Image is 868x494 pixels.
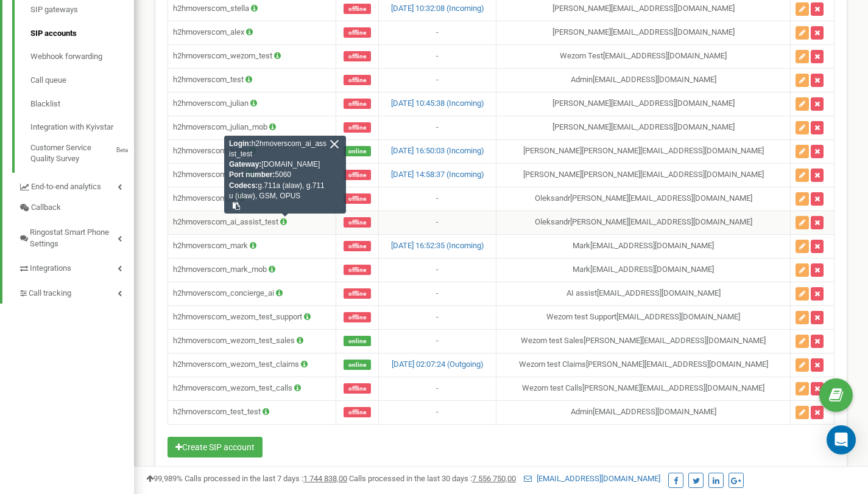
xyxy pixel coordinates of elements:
u: 1 744 838,00 [303,474,347,483]
td: Admin [EMAIL_ADDRESS][DOMAIN_NAME] [496,400,791,424]
td: Admin [EMAIL_ADDRESS][DOMAIN_NAME] [496,68,791,92]
div: Open Intercom Messenger [827,425,856,454]
u: 7 556 750,00 [472,474,516,483]
td: - [379,116,496,139]
span: Ringostat Smart Phone Settings [30,227,118,249]
span: online [344,146,371,156]
strong: Codecs: [229,181,258,190]
td: [PERSON_NAME] [EMAIL_ADDRESS][DOMAIN_NAME] [496,116,791,139]
div: h2hmoverscom_ai_assist_test [DOMAIN_NAME] 5060 g.711a (alaw), g.711u (ulaw), GSM, OPUS [224,136,346,214]
span: offline [344,288,371,299]
td: Wezom test Sales [PERSON_NAME][EMAIL_ADDRESS][DOMAIN_NAME] [496,329,791,353]
span: Callback [31,202,61,214]
td: [PERSON_NAME] [EMAIL_ADDRESS][DOMAIN_NAME] [496,21,791,44]
td: [PERSON_NAME] [PERSON_NAME][EMAIL_ADDRESS][DOMAIN_NAME] [496,139,791,163]
td: h2hmoverscom_mark_mob [168,258,336,282]
span: offline [344,4,371,14]
td: - [379,21,496,44]
span: offline [344,99,371,109]
a: [DATE] 14:58:37 (Incoming) [391,170,484,179]
span: offline [344,170,371,180]
a: [DATE] 10:45:38 (Incoming) [391,99,484,108]
td: h2hmoverscom_ai_assist_test [168,210,336,234]
span: offline [344,312,371,322]
a: Call tracking [18,279,134,304]
td: - [379,282,496,305]
td: [PERSON_NAME] [EMAIL_ADDRESS][DOMAIN_NAME] [496,92,791,116]
span: offline [344,265,371,275]
td: - [379,68,496,92]
strong: Gateway: [229,160,261,169]
a: End-to-end analytics [18,173,134,198]
a: SIP accounts [30,22,134,46]
td: - [379,329,496,353]
td: h2hmoverscom_test_test [168,400,336,424]
span: Call tracking [29,288,71,299]
a: Callback [18,197,134,218]
td: Mark [EMAIL_ADDRESS][DOMAIN_NAME] [496,234,791,258]
span: offline [344,217,371,228]
a: Integration with Kyivstar [30,116,134,139]
td: - [379,305,496,329]
a: Webhook forwarding [30,45,134,69]
td: Oleksandr [PERSON_NAME][EMAIL_ADDRESS][DOMAIN_NAME] [496,187,791,210]
td: Mark [EMAIL_ADDRESS][DOMAIN_NAME] [496,258,791,282]
span: End-to-end analytics [31,181,101,193]
span: online [344,360,371,370]
a: [DATE] 02:07:24 (Outgoing) [392,360,484,369]
a: Ringostat Smart Phone Settings [18,218,134,254]
td: Wezom test Claims [PERSON_NAME][EMAIL_ADDRESS][DOMAIN_NAME] [496,353,791,377]
span: offline [344,383,371,394]
td: Wezom test Support [EMAIL_ADDRESS][DOMAIN_NAME] [496,305,791,329]
td: h2hmoverscom_brian [168,139,336,163]
td: h2hmoverscom_wezom_test_claims [168,353,336,377]
span: offline [344,193,371,204]
a: [DATE] 16:52:35 (Incoming) [391,241,484,250]
td: h2hmoverscom_julian [168,92,336,116]
span: offline [344,51,371,61]
td: h2hmoverscom_julian_mob [168,116,336,139]
a: [DATE] 16:50:03 (Incoming) [391,146,484,155]
td: Wezom Test [EMAIL_ADDRESS][DOMAIN_NAME] [496,44,791,68]
td: AI assist [EMAIL_ADDRESS][DOMAIN_NAME] [496,282,791,305]
td: [PERSON_NAME] [PERSON_NAME][EMAIL_ADDRESS][DOMAIN_NAME] [496,163,791,187]
td: Wezom test Calls [PERSON_NAME][EMAIL_ADDRESS][DOMAIN_NAME] [496,377,791,400]
td: h2hmoverscom_larry [168,163,336,187]
td: - [379,258,496,282]
td: h2hmoverscom_wezom_test_calls [168,377,336,400]
a: Customer Service Quality SurveyBeta [30,139,134,165]
span: Calls processed in the last 30 days : [349,474,516,483]
strong: Login: [229,139,252,148]
a: Call queue [30,69,134,92]
span: Calls processed in the last 7 days : [185,474,347,483]
a: [EMAIL_ADDRESS][DOMAIN_NAME] [524,474,660,483]
a: Blacklist [30,92,134,116]
button: Create SIP account [168,437,263,457]
td: h2hmoverscom_ai [168,187,336,210]
span: Integrations [30,263,71,274]
td: h2hmoverscom_alex [168,21,336,44]
td: h2hmoverscom_mark [168,234,336,258]
strong: Port number: [229,170,275,179]
td: h2hmoverscom_test [168,68,336,92]
td: - [379,377,496,400]
td: - [379,400,496,424]
span: offline [344,75,371,85]
span: 99,989% [146,474,183,483]
td: - [379,187,496,210]
a: Integrations [18,254,134,279]
td: h2hmoverscom_wezom_test [168,44,336,68]
a: [DATE] 10:32:08 (Incoming) [391,4,484,13]
td: h2hmoverscom_concierge_ai [168,282,336,305]
span: offline [344,122,371,133]
td: h2hmoverscom_wezom_test_support [168,305,336,329]
td: h2hmoverscom_wezom_test_sales [168,329,336,353]
td: Oleksandr [PERSON_NAME][EMAIL_ADDRESS][DOMAIN_NAME] [496,210,791,234]
span: offline [344,407,371,417]
td: - [379,44,496,68]
td: - [379,210,496,234]
span: offline [344,241,371,251]
span: online [344,336,371,346]
span: offline [344,27,371,38]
